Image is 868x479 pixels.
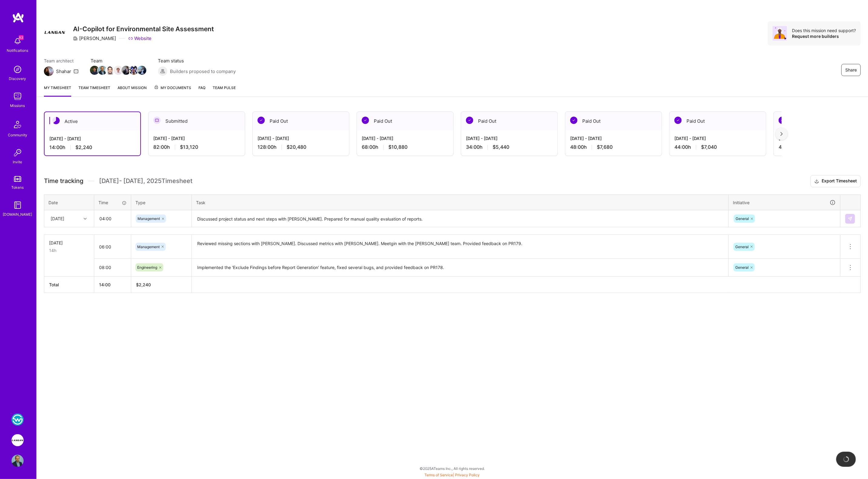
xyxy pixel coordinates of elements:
[733,199,836,206] div: Initiative
[597,144,613,150] span: $7,680
[12,184,24,191] div: Tokens
[90,66,99,75] img: Team Member Avatar
[701,144,717,150] span: $7,040
[192,259,728,276] textarea: Implemented the 'Exclude Findings before Report Generation' feature, fixed several bugs, and prov...
[461,112,557,130] div: Paid Out
[845,67,857,73] span: Share
[258,117,265,124] img: Paid Out
[13,159,22,165] div: Invite
[36,461,868,476] div: © 2025 ATeams Inc., All rights reserved.
[14,176,21,182] img: tokens
[114,65,122,75] a: Team Member Avatar
[129,66,138,75] img: Team Member Avatar
[52,117,60,124] img: Active
[735,244,749,249] span: General
[138,65,146,75] a: Team Member Avatar
[10,117,25,132] img: Community
[94,239,131,255] input: HH:MM
[118,85,147,97] a: About Mission
[213,85,236,90] span: Team Pulse
[258,144,344,150] div: 128:00 h
[98,66,107,75] img: Team Member Avatar
[78,85,110,97] a: Team timesheet
[44,85,71,97] a: My timesheet
[130,65,138,75] a: Team Member Avatar
[44,66,54,76] img: Team Architect
[122,65,130,75] a: Team Member Avatar
[154,85,191,91] span: My Documents
[780,132,783,136] img: right
[114,66,123,75] img: Team Member Avatar
[12,63,24,75] img: discovery
[842,455,850,463] img: loading
[106,66,115,75] img: Team Member Avatar
[253,112,349,130] div: Paid Out
[180,144,198,150] span: $13,120
[3,211,32,218] div: [DOMAIN_NAME]
[91,65,98,75] a: Team Member Avatar
[170,68,236,75] span: Builders proposed to company
[192,211,728,227] textarea: Discussed project status and next steps with [PERSON_NAME]. Prepared for manual quality evaluatio...
[674,117,682,124] img: Paid Out
[137,244,160,249] span: Management
[137,265,157,270] span: Engineering
[153,117,161,124] img: Submitted
[565,112,662,130] div: Paid Out
[98,199,127,206] div: Time
[10,455,25,467] a: User Avatar
[44,195,94,210] th: Date
[198,85,205,97] a: FAQ
[466,135,553,141] div: [DATE] - [DATE]
[425,473,480,477] span: |
[12,199,24,211] img: guide book
[12,90,24,102] img: teamwork
[792,28,856,33] div: Does this mission need support?
[49,247,89,254] div: 14h
[94,259,131,275] input: HH:MM
[362,144,448,150] div: 68:00 h
[773,26,787,41] img: Avatar
[7,47,28,54] div: Notifications
[148,112,245,130] div: Submitted
[136,282,151,287] span: $ 2,240
[12,147,24,159] img: Invite
[670,112,766,130] div: Paid Out
[153,135,240,141] div: [DATE] - [DATE]
[466,117,473,124] img: Paid Out
[19,35,24,40] span: 83
[128,35,151,42] a: Website
[810,175,861,187] button: Export Timesheet
[95,211,131,227] input: HH:MM
[106,65,114,75] a: Team Member Avatar
[845,214,856,224] div: null
[493,144,509,150] span: $5,440
[98,65,106,75] a: Team Member Avatar
[814,178,819,185] i: icon Download
[388,144,407,150] span: $10,880
[779,117,786,124] img: Paid Out
[44,21,66,43] img: Company Logo
[792,33,856,39] div: Request more builders
[49,144,135,151] div: 14:00 h
[674,135,761,141] div: [DATE] - [DATE]
[99,177,192,185] span: [DATE] - [DATE] , 2025 Timesheet
[44,58,78,64] span: Team architect
[8,132,27,138] div: Community
[674,144,761,150] div: 44:00 h
[12,35,24,47] img: bell
[84,217,87,220] i: icon Chevron
[10,414,25,426] a: WSC Sports: Real-Time Multilingual Captions
[91,58,146,64] span: Team
[841,64,861,76] button: Share
[12,12,24,23] img: logo
[138,216,160,221] span: Management
[848,216,853,221] img: Submit
[49,135,135,142] div: [DATE] - [DATE]
[49,240,89,246] div: [DATE]
[131,195,192,210] th: Type
[425,473,453,477] a: Terms of Service
[455,473,480,477] a: Privacy Policy
[735,265,749,270] span: General
[154,85,191,97] a: My Documents
[158,66,168,76] img: Builders proposed to company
